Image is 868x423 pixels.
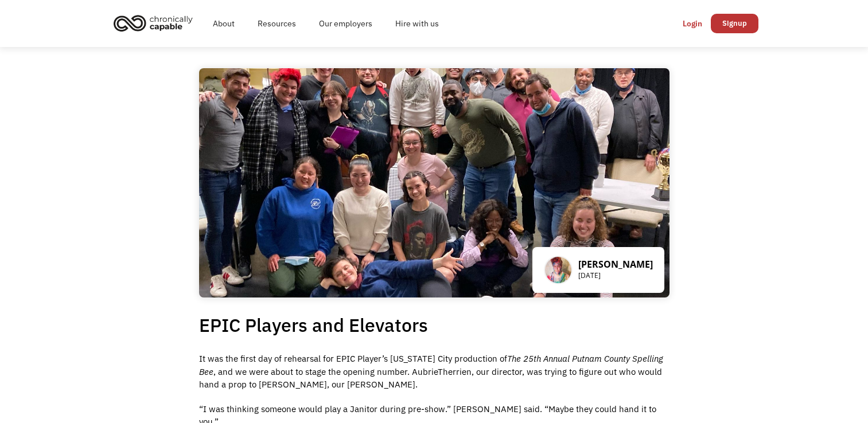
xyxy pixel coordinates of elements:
[110,10,196,36] img: Chronically Capable logo
[201,5,246,42] a: About
[674,14,711,33] a: Login
[308,5,384,42] a: Our employers
[384,5,450,42] a: Hire with us
[199,353,663,377] em: The 25th Annual Putnam County Spelling Bee
[578,270,653,281] p: [DATE]
[199,310,670,340] h1: EPIC Players and Elevators
[683,17,702,30] div: Login
[578,258,653,270] p: [PERSON_NAME]
[199,352,670,391] p: It was the first day of rehearsal for EPIC Player’s [US_STATE] City production of , and we were a...
[246,5,308,42] a: Resources
[110,10,201,36] a: home
[711,14,758,33] a: Signup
